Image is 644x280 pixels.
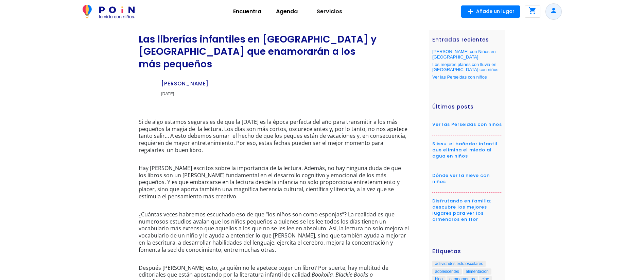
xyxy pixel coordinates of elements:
[432,248,502,258] h4: Etiquetas
[432,75,487,80] a: Ver las Perseidas con niños
[226,7,268,16] p: Encuentra
[83,5,135,18] img: POiN_logo
[432,49,495,60] a: [PERSON_NAME] con Niños en [GEOGRAPHIC_DATA]
[550,6,558,15] i: person
[467,7,475,16] i: add
[476,8,515,15] span: Añade un lugar
[432,172,490,185] a: Dónde ver la nieve con niños
[161,93,264,95] div: [DATE]
[432,104,502,113] h4: Últimos posts
[139,33,377,70] div: Las librerías infantiles en [GEOGRAPHIC_DATA] y [GEOGRAPHIC_DATA] que enamorarán a los más pequeños
[161,80,209,87] span: [PERSON_NAME]
[432,261,486,267] a: actividades extraescolares (3 elementos)
[432,121,502,128] a: Ver las Perseidas con niños
[139,118,409,159] p: Si de algo estamos seguras es de que la [DATE] es la época perfecta del año para transmitir a los...
[432,62,499,72] a: Los mejores planes con lluvia en [GEOGRAPHIC_DATA] con niños
[463,268,491,275] a: alimentación (8 elementos)
[432,141,498,159] a: Siissu: el bañador infantil que elimina el miedo al agua en niños
[306,7,353,16] p: Servicios
[139,211,409,259] p: ¿Cuántas veces habremos escuchado eso de que “los niños son como esponjas”? La realidad es que nu...
[432,198,491,223] a: Disfrutando en familia: descubre los mejores lugares para ver los almendros en flor
[461,5,520,18] button: Añade un lugar
[432,37,502,46] h4: Entradas recientes
[432,268,462,275] a: adolescentes (2 elementos)
[139,165,409,205] p: Hay [PERSON_NAME] escritos sobre la importancia de la lectura. Además, no hay ninguna duda de que...
[268,7,306,16] p: Agenda
[528,6,537,15] i: shopping_cart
